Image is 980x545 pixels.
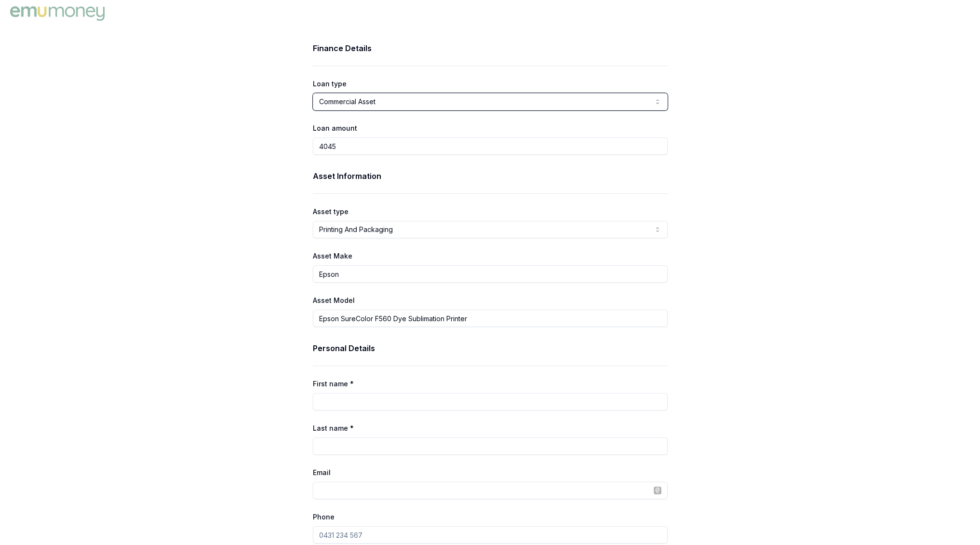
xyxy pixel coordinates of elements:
input: $ [313,137,668,155]
label: Email [313,468,331,477]
label: First name * [313,380,354,388]
label: Last name * [313,424,354,432]
input: 0431 234 567 [313,526,668,544]
h3: Asset Information [313,170,668,182]
label: Asset Model [313,296,355,304]
h3: Personal Details [313,342,668,354]
label: Asset type [313,207,349,216]
label: Loan type [313,80,347,88]
label: Phone [313,513,335,521]
img: Emu Money [8,4,107,23]
label: Loan amount [313,124,357,132]
label: Asset Make [313,252,352,260]
h3: Finance Details [313,42,668,54]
